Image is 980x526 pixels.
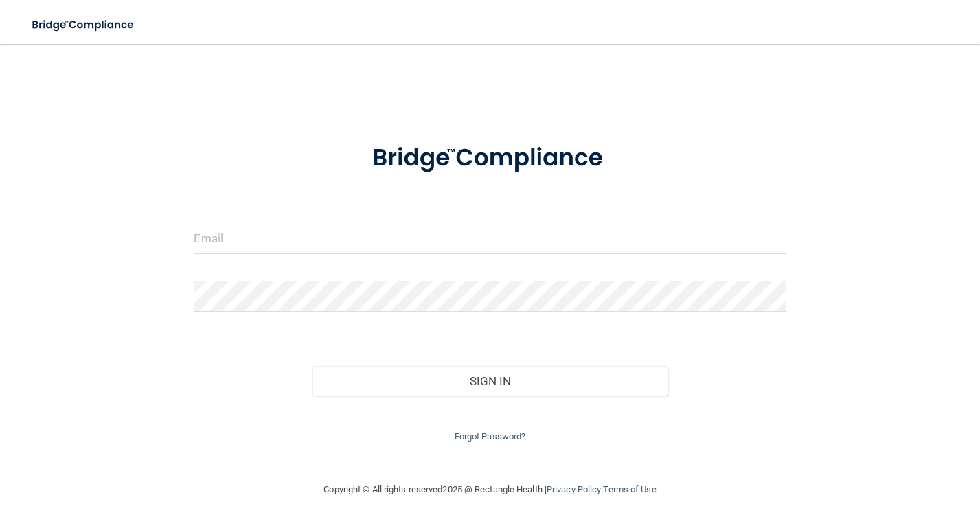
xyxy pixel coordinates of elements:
[603,484,656,494] a: Terms of Use
[194,223,786,254] input: Email
[455,431,526,442] a: Forgot Password?
[240,468,741,512] div: Copyright © All rights reserved 2025 @ Rectangle Health | |
[21,11,147,39] img: bridge_compliance_login_screen.278c3ca4.svg
[347,126,633,190] img: bridge_compliance_login_screen.278c3ca4.svg
[312,366,668,396] button: Sign In
[547,484,601,494] a: Privacy Policy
